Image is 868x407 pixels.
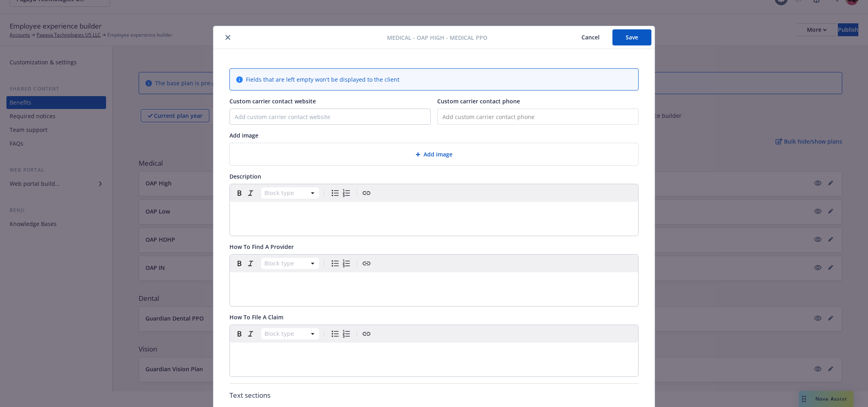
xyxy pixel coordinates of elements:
span: Description [229,173,261,180]
p: Text sections [229,390,639,401]
div: editable markdown [230,343,638,362]
span: Medical - OAP High - Medical PPO [387,33,487,42]
span: How To File A Claim [229,313,283,321]
button: Italic [245,328,256,339]
span: How To Find A Provider [229,243,294,251]
button: Bold [234,187,245,199]
div: toggle group [330,258,352,269]
div: editable markdown [230,202,638,221]
button: close [223,33,233,42]
div: toggle group [330,187,352,199]
button: Bulleted list [330,258,341,269]
button: Numbered list [341,187,352,199]
span: Custom carrier contact phone [437,97,520,105]
div: editable markdown [230,272,638,292]
button: Cancel [569,29,612,45]
button: Bold [234,328,245,339]
button: Numbered list [341,328,352,339]
button: Create link [361,258,372,269]
input: Add custom carrier contact phone [437,109,639,125]
button: Block type [261,328,319,339]
button: Bulleted list [330,187,341,199]
button: Italic [245,258,256,269]
button: Save [612,29,651,45]
button: Create link [361,187,372,199]
button: Block type [261,258,319,269]
span: Custom carrier contact website [229,97,316,105]
button: Italic [245,187,256,199]
button: Bulleted list [330,328,341,339]
button: Bold [234,258,245,269]
div: toggle group [330,328,352,339]
input: Add custom carrier contact website [230,109,430,124]
button: Numbered list [341,258,352,269]
span: Add image [229,132,258,139]
button: Block type [261,187,319,199]
div: Add image [229,143,639,166]
button: Create link [361,328,372,339]
span: Fields that are left empty won't be displayed to the client [246,75,399,84]
span: Add image [424,150,452,158]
